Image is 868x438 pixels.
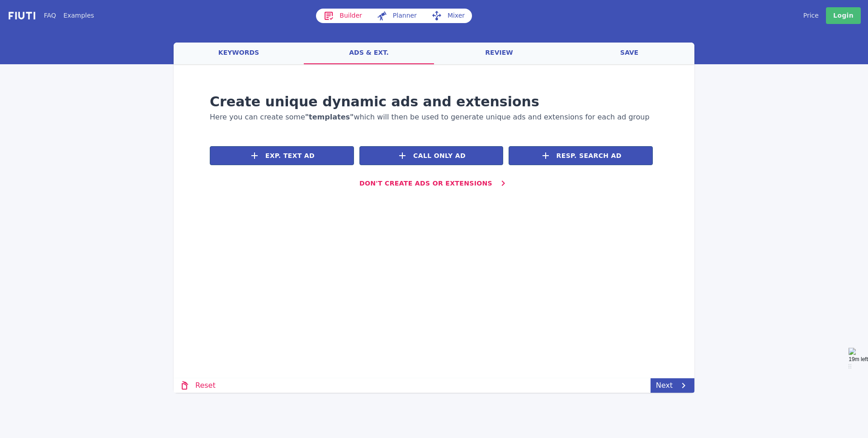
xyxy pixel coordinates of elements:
[174,43,304,64] a: keywords
[210,91,658,112] h1: Create unique dynamic ads and extensions
[352,174,516,192] button: Don't create ads or extensions
[316,9,369,23] a: Builder
[369,9,424,23] a: Planner
[557,151,622,161] span: Resp. Search Ad
[44,11,56,20] a: FAQ
[7,10,37,21] img: f731f27.png
[304,43,434,64] a: ads & ext.
[509,146,653,165] button: Resp. Search Ad
[424,9,472,23] a: Mixer
[849,348,856,355] img: logo
[849,355,868,364] div: 19m left
[210,146,354,165] button: Exp. Text Ad
[564,43,694,64] a: save
[826,7,861,24] a: Login
[174,378,221,393] a: Reset
[434,43,564,64] a: review
[359,146,504,165] button: Call Only Ad
[63,11,94,20] a: Examples
[803,11,819,20] a: Price
[651,378,694,393] a: Next
[305,113,354,121] span: "templates"
[413,151,466,161] span: Call Only Ad
[265,151,315,161] span: Exp. Text Ad
[210,112,658,123] h2: Here you can create some which will then be used to generate unique ads and extensions for each a...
